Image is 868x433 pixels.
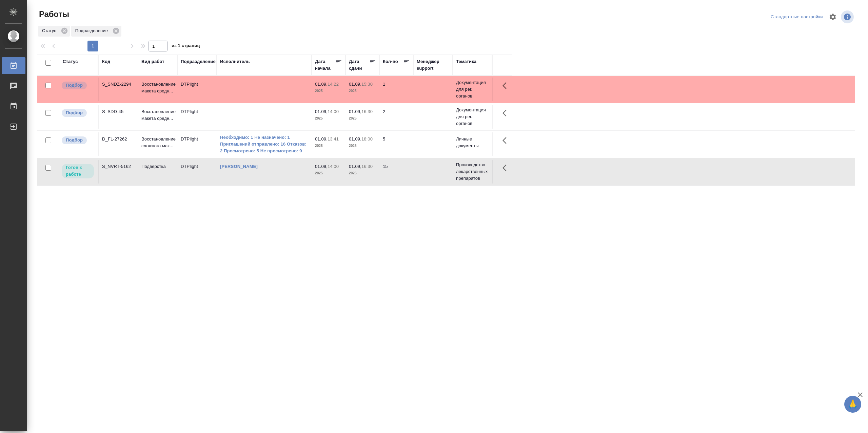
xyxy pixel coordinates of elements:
div: S_NVRT-5162 [102,163,135,170]
button: Здесь прячутся важные кнопки [498,160,515,176]
p: Подверстка [141,163,174,170]
td: 1 [379,78,413,101]
p: Подбор [66,82,83,89]
p: 2025 [315,143,342,149]
button: Здесь прячутся важные кнопки [498,78,515,94]
p: Готов к работе [66,164,90,178]
p: 2025 [349,88,376,94]
p: Документация для рег. органов [456,107,489,127]
a: [PERSON_NAME] [220,164,258,169]
div: S_SNDZ-2294 [102,81,135,88]
div: S_SDD-45 [102,108,135,115]
span: 🙏 [847,397,859,411]
p: 01.09, [349,109,361,114]
div: Вид работ [141,58,164,65]
div: Тематика [456,58,476,65]
div: Статус [63,58,78,65]
p: Подбор [66,109,83,116]
p: 01.09, [315,109,328,114]
div: split button [769,12,825,22]
p: Подбор [66,137,83,144]
div: Дата начала [315,58,335,72]
button: Здесь прячутся важные кнопки [498,132,515,149]
div: Кол-во [383,58,398,65]
button: 🙏 [844,396,861,413]
div: Менеджер support [417,58,449,72]
td: 5 [379,132,413,156]
p: 16:30 [361,164,373,169]
button: Здесь прячутся важные кнопки [498,105,515,121]
span: из 1 страниц [172,42,200,51]
p: 14:00 [328,109,339,114]
p: Восстановление макета средн... [141,81,174,94]
td: 2 [379,105,413,129]
p: Восстановление макета средн... [141,108,174,122]
p: Производство лекарственных препаратов [456,161,489,182]
div: Код [102,58,110,65]
p: Восстановление сложного мак... [141,136,174,149]
td: DTPlight [177,105,217,129]
div: D_FL-27262 [102,136,135,143]
div: Можно подбирать исполнителей [61,136,95,145]
p: 14:22 [328,82,339,87]
td: DTPlight [177,78,217,101]
p: 13:41 [328,136,339,142]
p: Документация для рег. органов [456,79,489,100]
p: 2025 [315,170,342,177]
p: 01.09, [315,136,328,142]
span: Посмотреть информацию [841,10,855,23]
p: 01.09, [315,82,328,87]
p: 2025 [315,88,342,94]
div: Можно подбирать исполнителей [61,108,95,117]
td: 15 [379,160,413,183]
div: Подразделение [71,26,121,37]
p: Статус [42,27,59,34]
p: 16:30 [361,109,373,114]
span: Настроить таблицу [825,9,841,25]
p: 15:30 [361,82,373,87]
p: 01.09, [349,136,361,142]
p: 14:00 [328,164,339,169]
p: 2025 [315,115,342,122]
p: 2025 [349,143,376,149]
div: Статус [38,26,70,37]
p: 18:00 [361,136,373,142]
div: Подразделение [181,58,216,65]
a: Необходимо: 1 Не назначено: 1 Приглашений отправлено: 16 Отказов: 2 Просмотрено: 5 Не просмотрено: 9 [220,134,308,154]
td: DTPlight [177,132,217,156]
div: Исполнитель может приступить к работе [61,163,95,179]
p: Личные документы [456,136,489,149]
p: 01.09, [315,164,328,169]
td: DTPlight [177,160,217,183]
div: Исполнитель [220,58,250,65]
p: 2025 [349,170,376,177]
p: 01.09, [349,82,361,87]
div: Дата сдачи [349,58,369,72]
span: Работы [37,9,69,20]
div: Можно подбирать исполнителей [61,81,95,90]
p: Подразделение [75,27,110,34]
p: 01.09, [349,164,361,169]
p: 2025 [349,115,376,122]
